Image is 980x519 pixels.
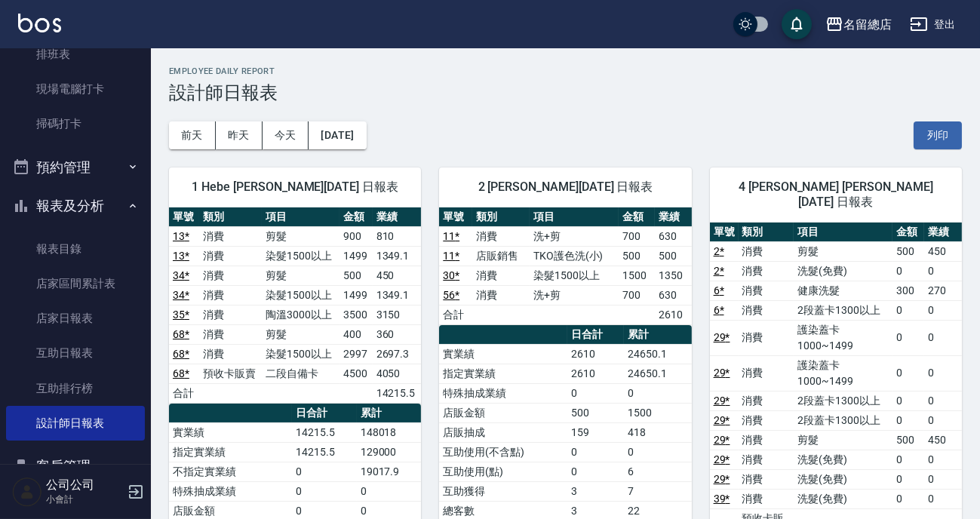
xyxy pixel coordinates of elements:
[472,226,530,246] td: 消費
[892,223,924,242] th: 金額
[739,300,794,320] td: 消費
[339,226,373,246] td: 900
[924,223,962,242] th: 業績
[624,325,691,345] th: 累計
[6,72,145,106] a: 現場電腦打卡
[567,383,624,403] td: 0
[6,371,145,406] a: 互助排行榜
[739,391,794,410] td: 消費
[924,261,962,281] td: 0
[794,261,892,281] td: 洗髮(免費)
[624,364,691,383] td: 24650.1
[794,410,892,430] td: 2段蓋卡1300以上
[794,469,892,489] td: 洗髮(免費)
[794,241,892,261] td: 剪髮
[169,422,292,442] td: 實業績
[728,180,944,210] span: 4 [PERSON_NAME] [PERSON_NAME][DATE] 日報表
[739,223,794,242] th: 類別
[339,246,373,266] td: 1499
[6,106,145,141] a: 掃碼打卡
[339,207,373,227] th: 金額
[472,266,530,285] td: 消費
[619,285,655,305] td: 700
[262,266,339,285] td: 剪髮
[18,14,61,32] img: Logo
[624,481,691,501] td: 7
[619,226,655,246] td: 700
[924,410,962,430] td: 0
[339,324,373,344] td: 400
[794,489,892,508] td: 洗髮(免費)
[892,241,924,261] td: 500
[924,320,962,355] td: 0
[6,148,145,187] button: 預約管理
[655,285,691,305] td: 630
[6,447,145,486] button: 客戶管理
[439,442,567,462] td: 互助使用(不含點)
[169,207,421,404] table: a dense table
[169,462,292,481] td: 不指定實業績
[439,383,567,403] td: 特殊抽成業績
[624,462,691,481] td: 6
[199,246,263,266] td: 消費
[655,226,691,246] td: 630
[199,285,263,305] td: 消費
[624,442,691,462] td: 0
[373,305,422,324] td: 3150
[904,11,962,38] button: 登出
[373,207,422,227] th: 業績
[6,301,145,336] a: 店家日報表
[6,406,145,441] a: 設計師日報表
[739,281,794,300] td: 消費
[624,422,691,442] td: 418
[292,442,357,462] td: 14215.5
[892,469,924,489] td: 0
[169,66,962,76] h2: Employee Daily Report
[530,226,619,246] td: 洗+剪
[892,430,924,450] td: 500
[6,37,145,72] a: 排班表
[914,121,962,149] button: 列印
[924,450,962,469] td: 0
[655,266,691,285] td: 1350
[472,285,530,305] td: 消費
[339,285,373,305] td: 1499
[567,344,624,364] td: 2610
[199,226,263,246] td: 消費
[262,246,339,266] td: 染髮1500以上
[169,82,962,103] h3: 設計師日報表
[567,462,624,481] td: 0
[892,450,924,469] td: 0
[439,422,567,442] td: 店販抽成
[262,207,339,227] th: 項目
[339,344,373,364] td: 2997
[457,180,673,195] span: 2 [PERSON_NAME][DATE] 日報表
[567,422,624,442] td: 159
[199,305,263,324] td: 消費
[794,320,892,355] td: 護染蓋卡1000~1499
[924,489,962,508] td: 0
[169,383,199,403] td: 合計
[892,391,924,410] td: 0
[199,324,263,344] td: 消費
[655,207,691,227] th: 業績
[794,300,892,320] td: 2段蓋卡1300以上
[619,246,655,266] td: 500
[187,180,403,195] span: 1 Hebe [PERSON_NAME][DATE] 日報表
[924,469,962,489] td: 0
[567,481,624,501] td: 3
[169,481,292,501] td: 特殊抽成業績
[199,266,263,285] td: 消費
[892,300,924,320] td: 0
[357,442,422,462] td: 129000
[6,336,145,370] a: 互助日報表
[262,305,339,324] td: 陶溫3000以上
[794,450,892,469] td: 洗髮(免費)
[46,478,123,493] h5: 公司公司
[530,207,619,227] th: 項目
[309,121,366,149] button: [DATE]
[739,469,794,489] td: 消費
[439,364,567,383] td: 指定實業績
[924,391,962,410] td: 0
[619,207,655,227] th: 金額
